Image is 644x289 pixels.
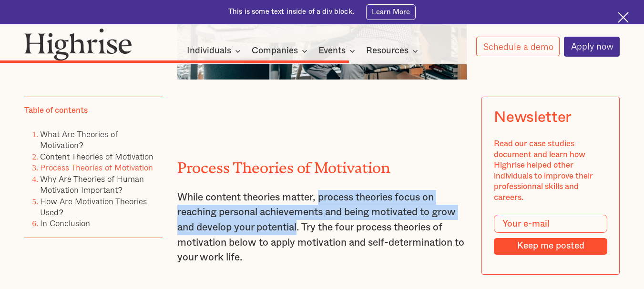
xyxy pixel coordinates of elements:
div: Individuals [187,45,244,57]
a: Learn More [366,4,416,20]
div: Events [318,45,346,57]
input: Keep me posted [494,238,607,255]
div: Resources [366,45,421,57]
a: In Conclusion [40,217,90,229]
img: Highrise logo [24,28,132,60]
div: Newsletter [494,109,572,127]
div: Table of contents [24,105,88,116]
div: Companies [252,45,310,57]
a: Apply now [564,37,620,57]
input: Your e-mail [494,215,607,233]
form: Modal Form [494,215,607,255]
a: Schedule a demo [476,37,560,56]
a: Content Theories of Motivation [40,149,153,162]
div: This is some text inside of a div block. [228,7,354,17]
a: Why Are Theories of Human Motivation Important? [40,172,144,196]
img: Cross icon [618,12,629,23]
h2: Process Theories of Motivation [177,156,467,173]
a: How Are Motivation Theories Used? [40,194,147,218]
a: Process Theories of Motivation [40,161,153,174]
a: What Are Theories of Motivation? [40,127,118,151]
div: Events [318,45,358,57]
div: Resources [366,45,409,57]
div: Companies [252,45,298,57]
p: While content theories matter, process theories focus on reaching personal achievements and being... [177,190,467,265]
div: Read our case studies document and learn how Highrise helped other individuals to improve their p... [494,139,607,203]
div: Individuals [187,45,231,57]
